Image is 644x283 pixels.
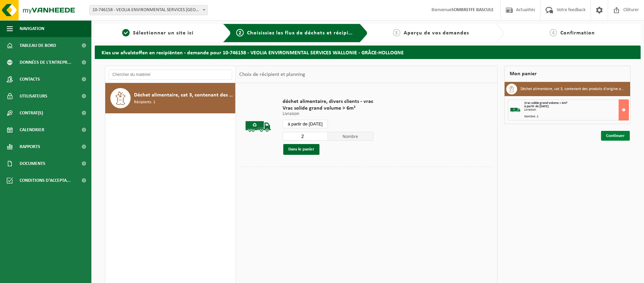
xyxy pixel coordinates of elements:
[283,120,328,128] input: Sélectionnez date
[20,54,71,71] span: Données de l'entrepr...
[98,29,218,37] a: 1Sélectionner un site ici
[283,112,373,116] p: Livraison
[20,71,40,88] span: Contacts
[404,30,469,36] span: Aperçu de vos demandes
[524,105,549,108] strong: à partir de [DATE]
[283,105,373,112] span: Vrac solide grand volume > 6m³
[393,29,400,36] span: 3
[109,69,232,80] input: Chercher du matériel
[236,66,309,83] div: Choix de récipient et planning
[20,88,47,105] span: Utilisateurs
[90,5,207,15] span: 10-746158 - VEOLIA ENVIRONMENTAL SERVICES WALLONIE - GRÂCE-HOLLOGNE
[550,29,557,36] span: 4
[524,101,567,105] span: Vrac solide grand volume > 6m³
[20,172,71,189] span: Conditions d'accepta...
[95,46,641,59] h2: Kies uw afvalstoffen en recipiënten - demande pour 10-746158 - VEOLIA ENVIRONMENTAL SERVICES WALL...
[89,5,208,15] span: 10-746158 - VEOLIA ENVIRONMENTAL SERVICES WALLONIE - GRÂCE-HOLLOGNE
[20,37,56,54] span: Tableau de bord
[20,121,44,138] span: Calendrier
[134,91,234,99] span: Déchet alimentaire, cat 3, contenant des produits d'origine animale, emballage synthétique
[524,115,628,118] div: Nombre: 2
[20,155,45,172] span: Documents
[105,83,236,113] button: Déchet alimentaire, cat 3, contenant des produits d'origine animale, emballage synthétique Récipi...
[133,30,194,36] span: Sélectionner un site ici
[20,138,40,155] span: Rapports
[236,29,244,36] span: 2
[524,108,628,112] div: Livraison
[283,144,319,155] button: Dans le panier
[601,131,630,141] a: Continuer
[283,98,373,105] span: déchet alimentaire, divers clients - vrac
[520,84,625,94] h3: Déchet alimentaire, cat 3, contenant des produits d'origine animale, emballage synthétique
[20,20,44,37] span: Navigation
[504,66,630,82] div: Mon panier
[560,30,595,36] span: Confirmation
[247,30,360,36] span: Choisissiez les flux de déchets et récipients
[20,105,43,121] span: Contrat(s)
[134,99,155,106] span: Récipients: 1
[328,132,373,141] span: Nombre
[451,7,494,12] strong: SOMBREFFE BASCULE
[122,29,130,36] span: 1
